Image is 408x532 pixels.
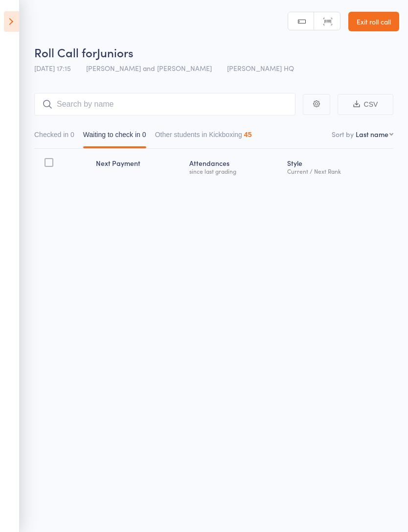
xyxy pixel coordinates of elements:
[287,168,389,174] div: Current / Next Rank
[86,63,212,73] span: [PERSON_NAME] and [PERSON_NAME]
[155,126,252,148] button: Other students in Kickboxing45
[70,131,74,139] div: 0
[283,153,393,179] div: Style
[189,168,279,174] div: since last grading
[244,131,252,139] div: 45
[227,63,294,73] span: [PERSON_NAME] HQ
[348,12,399,31] a: Exit roll call
[34,44,97,60] span: Roll Call for
[185,153,283,179] div: Atten­dances
[338,94,393,115] button: CSV
[356,129,388,139] div: Last name
[142,131,146,139] div: 0
[83,126,146,148] button: Waiting to check in0
[34,93,295,116] input: Search by name
[332,129,354,139] label: Sort by
[92,153,185,179] div: Next Payment
[34,63,71,73] span: [DATE] 17:15
[34,126,74,148] button: Checked in0
[97,44,134,60] span: Juniors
